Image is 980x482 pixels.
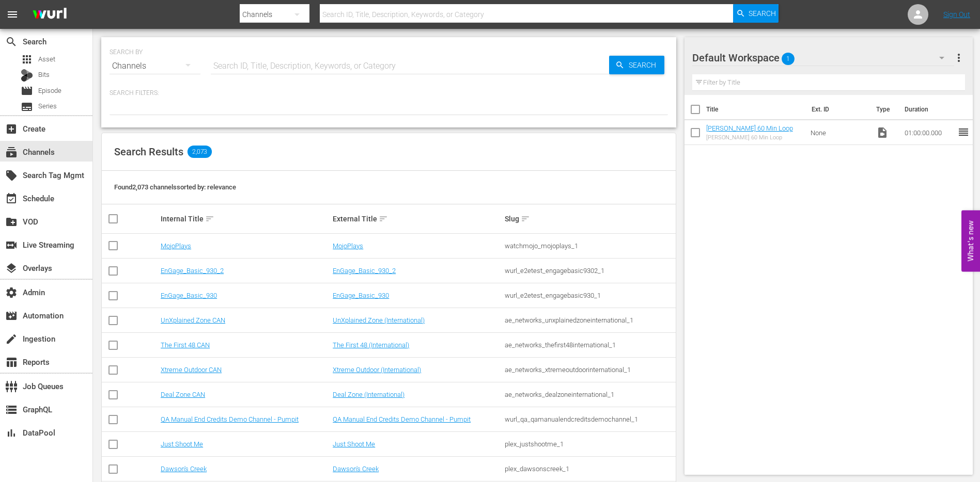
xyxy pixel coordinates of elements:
a: QA Manual End Credits Demo Channel - Pumpit [161,415,299,423]
span: Ingestion [5,333,18,345]
span: sort [379,214,388,223]
a: The First 48 (International) [333,341,409,349]
a: UnXplained Zone CAN [161,316,225,324]
a: MojoPlays [161,242,191,250]
span: Asset [21,53,33,66]
div: ae_networks_dealzoneinternational_1 [505,391,674,398]
div: plex_dawsonscreek_1 [505,465,674,473]
span: Reports [5,356,18,368]
a: EnGage_Basic_930_2 [333,267,396,275]
span: Search [625,56,664,74]
a: Dawson's Creek [161,465,207,473]
a: Just Shoot Me [333,440,375,448]
span: Video [876,126,889,139]
a: Sign Out [943,10,970,19]
td: 01:00:00.000 [900,120,957,145]
span: Bits [38,70,50,80]
span: Admin [5,286,18,299]
div: watchmojo_mojoplays_1 [505,242,674,250]
a: The First 48 CAN [161,341,210,349]
a: EnGage_Basic_930 [161,292,217,299]
span: GraphQL [5,404,18,416]
a: EnGage_Basic_930 [333,292,389,299]
span: Found 2,073 channels sorted by: relevance [114,183,236,191]
span: Channels [5,146,18,158]
span: more_vert [953,52,965,64]
a: Deal Zone (International) [333,391,405,398]
th: Type [870,95,898,124]
a: UnXplained Zone (International) [333,316,425,324]
a: Xtreme Outdoor CAN [161,366,222,374]
span: Automation [5,310,18,322]
span: Search [749,4,776,23]
span: Overlays [5,262,18,275]
span: 2,073 [188,146,212,158]
div: [PERSON_NAME] 60 Min Loop [706,134,793,141]
button: Search [609,56,664,74]
p: Search Filters: [110,89,668,98]
div: ae_networks_xtremeoutdoorinternational_1 [505,366,674,374]
span: Series [38,101,57,111]
div: ae_networks_unxplainedzoneinternational_1 [505,316,674,324]
span: Search [5,36,18,48]
a: MojoPlays [333,242,363,250]
span: DataPool [5,427,18,439]
div: wurl_e2etest_engagebasic930_1 [505,292,674,299]
a: Deal Zone CAN [161,391,205,398]
button: Open Feedback Widget [961,211,980,272]
button: Search [733,4,779,23]
span: Create [5,123,18,135]
span: sort [205,214,214,223]
a: QA Manual End Credits Demo Channel - Pumpit [333,415,471,423]
span: Job Queues [5,380,18,393]
div: plex_justshootme_1 [505,440,674,448]
div: wurl_qa_qamanualendcreditsdemochannel_1 [505,415,674,423]
div: Bits [21,69,33,82]
span: Schedule [5,192,18,205]
div: wurl_e2etest_engagebasic9302_1 [505,267,674,275]
div: Slug [505,213,674,225]
div: ae_networks_thefirst48international_1 [505,341,674,349]
a: Xtreme Outdoor (International) [333,366,421,374]
span: Series [21,101,33,113]
div: Default Workspace [692,43,955,72]
span: Live Streaming [5,239,18,251]
div: Channels [110,52,200,81]
a: [PERSON_NAME] 60 Min Loop [706,124,793,132]
div: External Title [333,213,502,225]
span: reorder [957,126,970,138]
th: Duration [898,95,960,124]
span: Episode [38,86,61,96]
span: 1 [782,48,795,70]
button: more_vert [953,45,965,70]
span: Asset [38,54,55,65]
a: Dawson's Creek [333,465,379,473]
a: EnGage_Basic_930_2 [161,267,224,275]
span: sort [521,214,530,223]
span: Episode [21,85,33,97]
span: Search Results [114,146,183,158]
span: VOD [5,216,18,228]
img: ans4CAIJ8jUAAAAAAAAAAAAAAAAAAAAAAAAgQb4GAAAAAAAAAAAAAAAAAAAAAAAAJMjXAAAAAAAAAAAAAAAAAAAAAAAAgAT5G... [25,3,74,27]
a: Just Shoot Me [161,440,203,448]
span: Search Tag Mgmt [5,169,18,182]
th: Title [706,95,805,124]
td: None [806,120,872,145]
div: Internal Title [161,213,330,225]
th: Ext. ID [805,95,870,124]
span: menu [6,8,19,21]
